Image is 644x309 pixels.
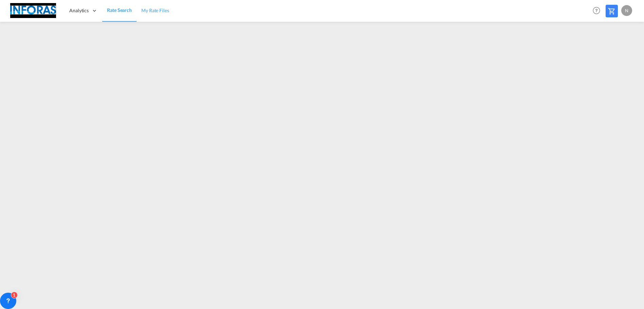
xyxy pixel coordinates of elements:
[591,5,602,16] span: Help
[621,5,632,16] div: N
[591,5,606,17] div: Help
[141,7,169,13] span: My Rate Files
[69,7,89,14] span: Analytics
[107,7,132,13] span: Rate Search
[10,3,56,18] img: eff75c7098ee11eeb65dd1c63e392380.jpg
